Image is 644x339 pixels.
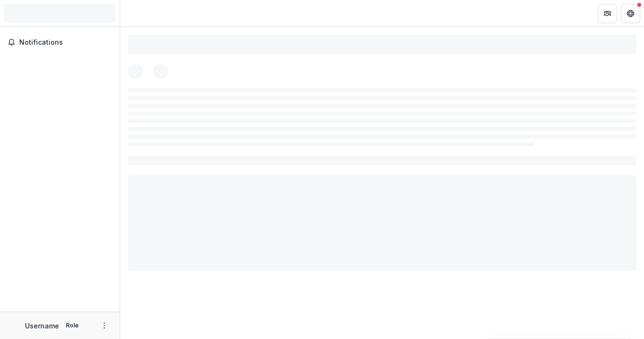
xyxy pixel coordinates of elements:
[25,321,59,331] p: Username
[63,321,82,330] p: Role
[621,4,640,23] button: Get Help
[19,38,112,47] span: Notifications
[4,35,116,50] button: Notifications
[99,320,110,331] button: More
[598,4,617,23] button: Partners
